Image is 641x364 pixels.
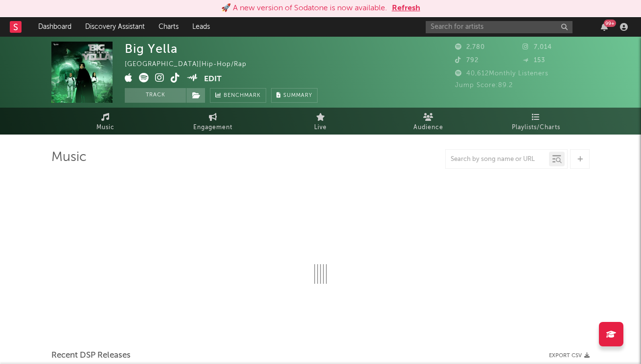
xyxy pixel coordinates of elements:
input: Search for artists [426,21,572,33]
a: Benchmark [210,88,266,103]
div: 🚀 A new version of Sodatone is now available. [221,2,387,14]
a: Audience [374,108,482,135]
a: Playlists/Charts [482,108,590,135]
a: Dashboard [31,17,78,37]
span: 40,612 Monthly Listeners [455,70,549,77]
span: Benchmark [224,90,261,102]
div: Big Yella [125,42,178,56]
button: Summary [271,88,318,103]
button: Edit [204,73,222,85]
span: 153 [523,57,545,64]
span: Engagement [193,122,232,134]
button: Refresh [392,2,420,14]
div: [GEOGRAPHIC_DATA] | Hip-Hop/Rap [125,59,258,70]
input: Search by song name or URL [446,156,549,163]
span: Playlists/Charts [512,122,560,134]
span: Live [314,122,327,134]
button: 99+ [601,23,608,31]
button: Track [125,88,186,103]
a: Engagement [159,108,267,135]
span: Jump Score: 89.2 [455,82,513,89]
a: Music [51,108,159,135]
a: Leads [185,17,217,37]
button: Export CSV [549,353,590,359]
span: 2,780 [455,44,485,50]
span: Audience [413,122,443,134]
a: Charts [152,17,185,37]
span: Summary [283,93,312,98]
a: Discovery Assistant [78,17,152,37]
span: Recent DSP Releases [51,350,131,362]
div: 99 + [604,20,616,27]
span: Music [96,122,114,134]
a: Live [267,108,374,135]
span: 792 [455,57,479,64]
span: 7,014 [523,44,552,50]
